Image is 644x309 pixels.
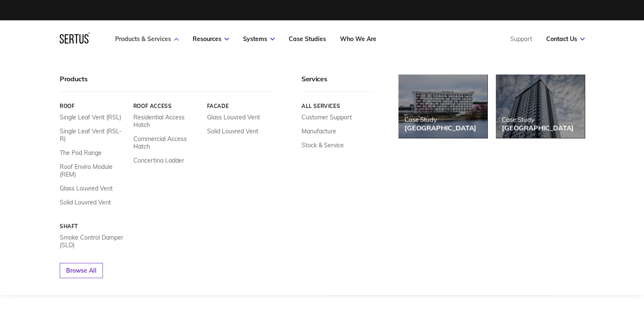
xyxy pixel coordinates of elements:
[60,263,103,278] a: Browse All
[60,103,127,109] a: Roof
[502,124,574,132] div: [GEOGRAPHIC_DATA]
[60,185,113,192] a: Glass Louvred Vent
[60,223,127,229] a: Shaft
[243,35,275,43] a: Systems
[133,135,200,150] a: Commercial Access Hatch
[207,103,274,109] a: Facade
[289,35,326,43] a: Case Studies
[404,124,476,132] div: [GEOGRAPHIC_DATA]
[60,199,111,206] a: Solid Louvred Vent
[510,35,532,43] a: Support
[301,127,336,135] a: Manufacture
[301,113,352,121] a: Customer Support
[546,35,585,43] a: Contact Us
[133,157,184,164] a: Concertina Ladder
[301,141,344,149] a: Stock & Service
[193,35,229,43] a: Resources
[60,113,121,121] a: Single Leaf Vent (RSL)
[133,103,200,109] a: Roof Access
[404,116,476,124] div: Case Study
[133,113,200,129] a: Residential Access Hatch
[301,74,373,92] div: Services
[496,74,585,138] a: Case Study[GEOGRAPHIC_DATA]
[60,149,102,157] a: The Pod Range
[60,127,127,143] a: Single Leaf Vent (RSL-R)
[207,113,260,121] a: Glass Louvred Vent
[340,35,376,43] a: Who We Are
[398,74,487,138] a: Case Study[GEOGRAPHIC_DATA]
[301,103,373,109] a: All services
[60,163,127,178] a: Roof Enviro Module (REM)
[492,211,644,309] iframe: Chat Widget
[60,234,127,249] a: Smoke Control Damper (SLD)
[502,116,574,124] div: Case Study
[60,74,274,92] div: Products
[115,35,179,43] a: Products & Services
[207,127,258,135] a: Solid Louvred Vent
